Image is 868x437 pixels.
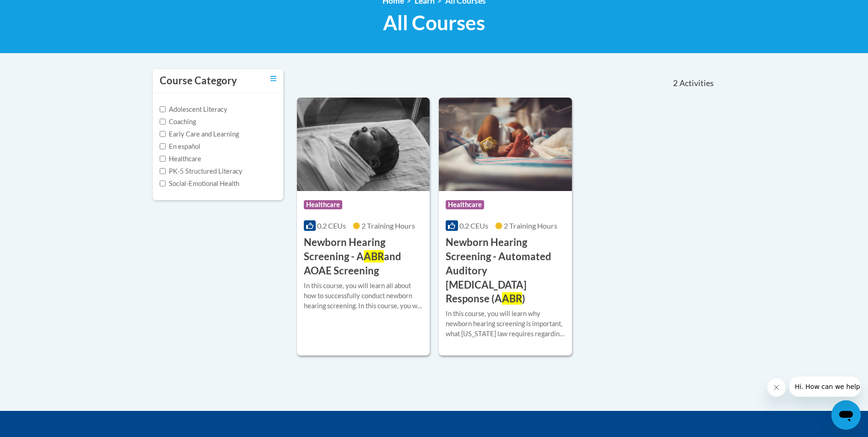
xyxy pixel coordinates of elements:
[317,221,346,230] span: 0.2 CEUs
[446,200,484,209] span: Healthcare
[383,11,485,35] span: All Courses
[361,221,415,230] span: 2 Training Hours
[297,98,430,355] a: Course LogoHealthcare0.2 CEUs2 Training Hours Newborn Hearing Screening - AABRand AOAE ScreeningI...
[789,377,861,397] iframe: Message from company
[297,98,430,191] img: Course Logo
[160,179,239,189] label: Social-Emotional Health
[160,143,166,149] input: Checkbox for Options
[160,131,166,137] input: Checkbox for Options
[439,98,572,191] img: Course Logo
[160,168,166,174] input: Checkbox for Options
[673,78,678,88] span: 2
[160,119,166,125] input: Checkbox for Options
[304,281,423,311] div: In this course, you will learn all about how to successfully conduct newborn hearing screening. I...
[270,74,276,84] a: Toggle collapse
[160,74,237,88] h3: Course Category
[160,104,227,115] label: Adolescent Literacy
[160,117,196,127] label: Coaching
[439,98,572,355] a: Course LogoHealthcare0.2 CEUs2 Training Hours Newborn Hearing Screening - Automated Auditory [MED...
[160,166,243,176] label: PK-5 Structured Literacy
[459,221,488,230] span: 0.2 CEUs
[160,142,200,152] label: En español
[502,292,522,305] span: ABR
[304,235,423,278] h3: Newborn Hearing Screening - A and AOAE Screening
[160,129,239,139] label: Early Care and Learning
[446,309,565,339] div: In this course, you will learn why newborn hearing screening is important, what [US_STATE] law re...
[304,200,342,209] span: Healthcare
[446,235,565,306] h3: Newborn Hearing Screening - Automated Auditory [MEDICAL_DATA] Response (A )
[679,78,714,88] span: Activities
[160,180,166,186] input: Checkbox for Options
[160,154,201,164] label: Healthcare
[160,156,166,162] input: Checkbox for Options
[160,106,166,112] input: Checkbox for Options
[767,378,786,397] iframe: Close message
[364,250,384,262] span: ABR
[5,6,74,14] span: Hi. How can we help?
[831,400,861,430] iframe: Button to launch messaging window
[504,221,557,230] span: 2 Training Hours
